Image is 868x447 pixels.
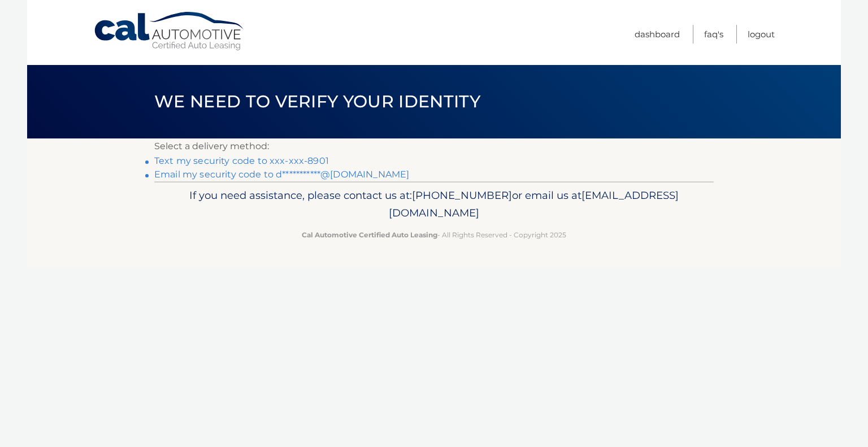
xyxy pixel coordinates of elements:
[302,231,437,239] strong: Cal Automotive Certified Auto Leasing
[748,25,775,44] a: Logout
[154,155,329,166] a: Text my security code to xxx-xxx-8901
[635,25,680,44] a: Dashboard
[93,11,246,51] a: Cal Automotive
[704,25,723,44] a: FAQ's
[154,138,714,154] p: Select a delivery method:
[154,91,480,112] span: We need to verify your identity
[162,186,706,223] p: If you need assistance, please contact us at: or email us at
[162,229,706,241] p: - All Rights Reserved - Copyright 2025
[412,189,512,202] span: [PHONE_NUMBER]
